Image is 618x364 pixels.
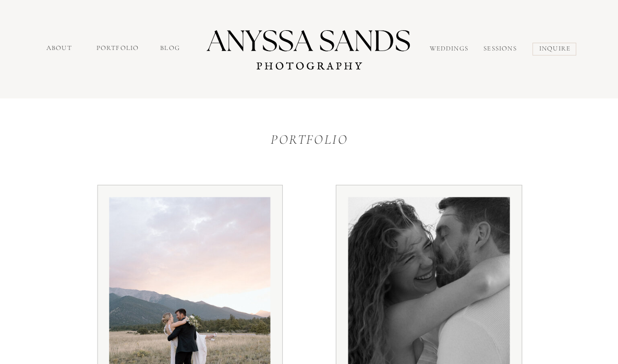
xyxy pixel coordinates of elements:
[271,131,348,147] i: portfolio
[96,43,141,55] a: portfolio
[160,43,184,55] a: Blog
[483,44,521,56] a: sessions
[46,43,75,55] a: about
[430,44,473,56] a: Weddings
[539,44,573,56] a: inquire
